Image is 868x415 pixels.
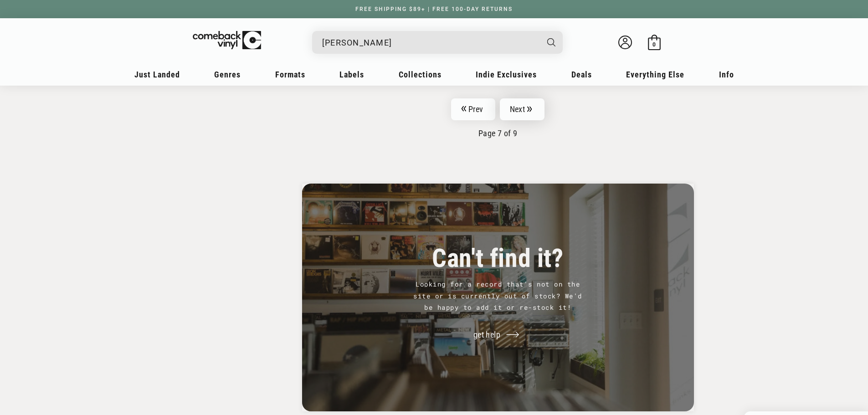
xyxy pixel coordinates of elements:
a: Prev [451,98,495,120]
button: Search [539,31,564,54]
a: FREE SHIPPING $89+ | FREE 100-DAY RETURNS [346,6,522,12]
span: Deals [571,70,592,79]
h3: Can't find it? [325,248,671,270]
input: When autocomplete results are available use up and down arrows to review and enter to select [322,33,538,52]
span: Indie Exclusives [476,70,537,79]
span: Everything Else [626,70,684,79]
p: Looking for a record that's not on the site or is currently out of stock? We'd be happy to add it... [411,279,585,313]
p: Page 7 of 9 [302,128,694,138]
a: Next [500,98,544,120]
span: Genres [214,70,241,79]
div: Search [312,31,563,54]
span: Formats [275,70,305,79]
span: Info [719,70,734,79]
span: 0 [652,41,656,48]
span: Collections [399,70,442,79]
nav: Pagination [302,98,694,138]
span: Just Landed [134,70,180,79]
span: Labels [339,70,364,79]
a: get help [463,322,532,347]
